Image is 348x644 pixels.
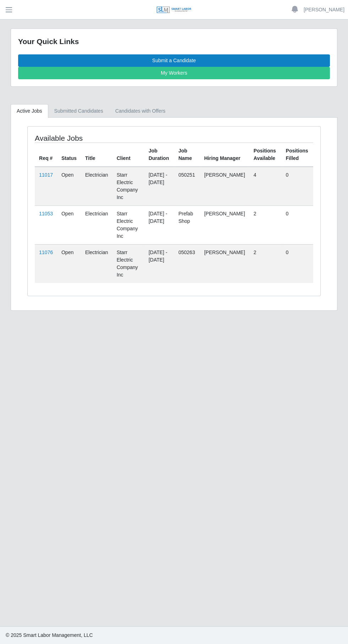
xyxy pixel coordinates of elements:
[144,167,174,206] td: [DATE] - [DATE]
[112,143,144,167] th: Client
[200,205,249,244] td: [PERSON_NAME]
[39,211,53,216] a: 11053
[282,143,313,167] th: Positions Filled
[39,249,53,255] a: 11076
[81,167,113,206] td: Electrician
[144,244,174,283] td: [DATE] - [DATE]
[282,167,313,206] td: 0
[6,632,93,638] span: © 2025 Smart Labor Management, LLC
[249,167,282,206] td: 4
[156,6,192,14] img: SLM Logo
[200,167,249,206] td: [PERSON_NAME]
[81,244,113,283] td: Electrician
[11,104,48,118] a: Active Jobs
[57,167,81,206] td: Open
[304,6,344,14] a: [PERSON_NAME]
[249,143,282,167] th: Positions Available
[48,104,109,118] a: Submitted Candidates
[39,172,53,178] a: 11017
[144,205,174,244] td: [DATE] - [DATE]
[249,205,282,244] td: 2
[57,244,81,283] td: Open
[112,205,144,244] td: Starr Electric Company Inc
[18,67,330,79] a: My Workers
[18,54,330,67] a: Submit a Candidate
[35,134,145,143] h4: Available Jobs
[57,205,81,244] td: Open
[109,104,171,118] a: Candidates with Offers
[282,205,313,244] td: 0
[249,244,282,283] td: 2
[81,143,113,167] th: Title
[282,244,313,283] td: 0
[144,143,174,167] th: Job Duration
[174,143,200,167] th: Job Name
[200,143,249,167] th: Hiring Manager
[174,205,200,244] td: Prefab Shop
[174,167,200,206] td: 050251
[81,205,113,244] td: Electrician
[35,143,57,167] th: Req #
[200,244,249,283] td: [PERSON_NAME]
[57,143,81,167] th: Status
[174,244,200,283] td: 050263
[112,167,144,206] td: Starr Electric Company Inc
[18,36,330,47] div: Your Quick Links
[112,244,144,283] td: Starr Electric Company Inc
